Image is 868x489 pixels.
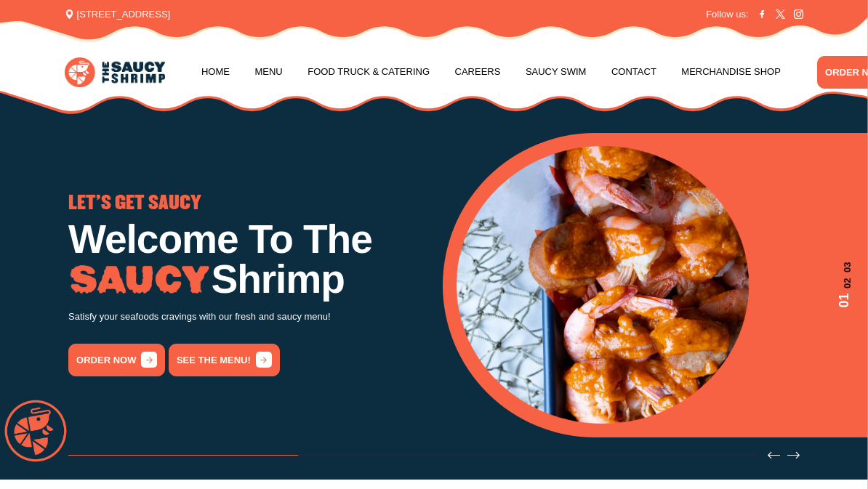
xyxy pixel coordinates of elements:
a: Food Truck & Catering [308,44,430,100]
img: logo [65,57,165,88]
span: 02 [835,278,854,288]
img: Banner Image [457,146,749,424]
a: Contact [611,44,656,100]
span: 03 [835,262,854,272]
span: [STREET_ADDRESS] [65,7,170,22]
p: Satisfy your seafoods cravings with our fresh and saucy menu! [68,309,425,326]
a: order now [68,344,165,376]
div: 1 / 3 [457,146,854,424]
a: See the menu! [169,344,280,376]
button: Previous slide [768,449,780,461]
a: Careers [455,44,501,100]
button: Next slide [787,449,800,461]
div: 1 / 3 [68,194,425,376]
h1: Welcome To The Shrimp [68,219,425,299]
a: Saucy Swim [526,44,587,100]
span: LET'S GET SAUCY [68,194,201,212]
span: 01 [835,294,854,308]
a: Menu [254,44,282,100]
img: Image [68,265,211,295]
span: Follow us: [706,7,749,22]
a: Merchandise Shop [681,44,781,100]
a: Home [201,44,230,100]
